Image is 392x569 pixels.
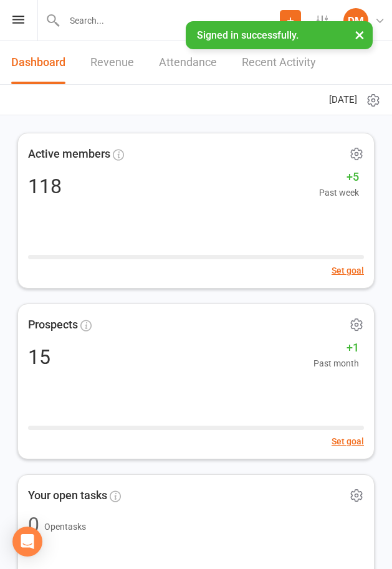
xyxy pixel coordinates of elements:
a: Attendance [159,41,217,84]
div: DM [343,8,368,33]
span: [DATE] [329,92,357,107]
div: 0 [28,515,39,535]
a: Recent Activity [242,41,316,84]
button: × [348,21,371,48]
div: Open Intercom Messenger [12,527,42,557]
span: +1 [313,339,359,357]
span: Your open tasks [28,487,107,505]
button: Set goal [332,434,364,448]
a: Dashboard [11,41,65,84]
button: Set goal [332,264,364,277]
input: Search... [60,12,280,29]
span: +5 [319,168,359,186]
span: Active members [28,145,110,163]
span: Past month [313,356,359,370]
div: 15 [28,347,50,367]
span: Open tasks [44,522,86,532]
span: Signed in successfully. [197,29,299,41]
a: Revenue [90,41,134,84]
span: Past week [319,186,359,199]
div: 118 [28,176,62,196]
span: Prospects [28,316,78,334]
